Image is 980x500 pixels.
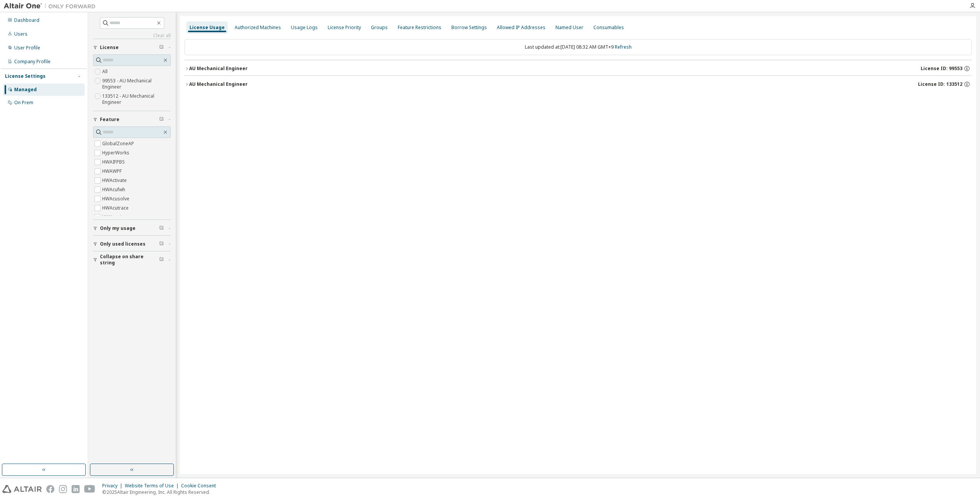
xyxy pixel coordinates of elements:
span: Feature [100,116,119,123]
div: Authorized Machines [235,25,281,31]
div: Named User [555,25,583,31]
span: Clear filter [159,225,164,231]
span: Clear filter [159,257,164,263]
img: altair_logo.svg [2,485,42,493]
img: linkedin.svg [72,485,80,493]
div: User Profile [14,45,40,51]
div: License Settings [5,73,46,79]
img: youtube.svg [84,485,95,493]
label: HWAWPF [102,167,123,176]
button: Collapse on share string [93,251,171,268]
div: Feature Restrictions [398,25,441,31]
div: Dashboard [14,17,39,23]
label: HWAcusolve [102,194,131,203]
span: License [100,44,119,51]
label: HWAcufwh [102,185,127,194]
img: instagram.svg [59,485,67,493]
span: Clear filter [159,241,164,247]
p: © 2025 Altair Engineering, Inc. All Rights Reserved. [102,489,220,495]
div: On Prem [14,100,33,106]
label: GlobalZoneAP [102,139,136,148]
div: Usage Logs [291,25,318,31]
div: License Usage [189,25,225,31]
div: Company Profile [14,59,51,65]
button: Feature [93,111,171,128]
img: Altair One [4,2,100,10]
label: 99553 - AU Mechanical Engineer [102,76,171,92]
span: License ID: 133512 [918,81,962,87]
div: Cookie Consent [181,483,220,489]
label: All [102,67,109,76]
label: HWAIFPBS [102,157,126,167]
div: License Priority [328,25,361,31]
span: Only used licenses [100,241,145,247]
div: Consumables [593,25,624,31]
div: Groups [371,25,388,31]
span: Collapse on share string [100,254,159,266]
div: Website Terms of Use [125,483,181,489]
a: Clear all [93,33,171,39]
span: Clear filter [159,116,164,123]
label: HyperWorks [102,148,131,157]
div: AU Mechanical Engineer [189,81,248,87]
span: License ID: 99553 [921,66,962,72]
a: Refresh [615,44,632,50]
button: Only my usage [93,220,171,237]
button: AU Mechanical EngineerLicense ID: 99553 [185,60,972,77]
label: HWActivate [102,176,128,185]
div: AU Mechanical Engineer [189,66,248,72]
span: Clear filter [159,44,164,51]
label: HWAcutrace [102,203,130,213]
div: Users [14,31,28,37]
div: Managed [14,87,37,93]
img: facebook.svg [46,485,54,493]
div: Last updated at: [DATE] 08:32 AM GMT+9 [185,39,972,55]
label: 133512 - AU Mechanical Engineer [102,92,171,107]
button: Only used licenses [93,236,171,252]
button: AU Mechanical EngineerLicense ID: 133512 [185,76,972,93]
span: Only my usage [100,225,136,231]
div: Allowed IP Addresses [497,25,546,31]
button: License [93,39,171,56]
label: HWAcuview [102,213,129,222]
div: Privacy [102,483,125,489]
div: Borrow Settings [451,25,487,31]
